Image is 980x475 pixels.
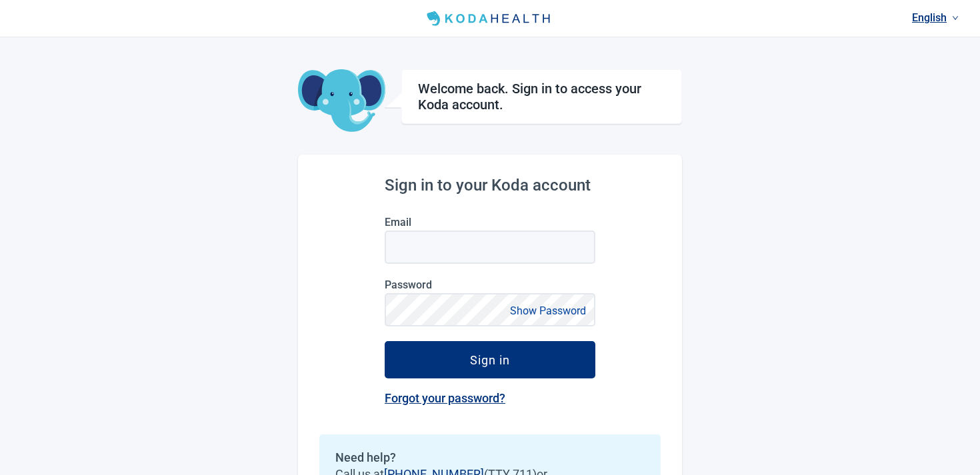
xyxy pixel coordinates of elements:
h2: Need help? [335,450,645,464]
span: down [952,15,959,21]
label: Email [385,216,595,229]
h1: Welcome back. Sign in to access your Koda account. [418,81,665,113]
a: Current language: English [907,7,964,29]
h2: Sign in to your Koda account [385,176,595,195]
button: Sign in [385,341,595,378]
label: Password [385,278,595,291]
img: Koda Health [421,8,559,29]
button: Show Password [506,302,590,320]
a: Forgot your password? [385,391,505,405]
img: Koda Elephant [298,69,385,133]
div: Sign in [470,353,510,366]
